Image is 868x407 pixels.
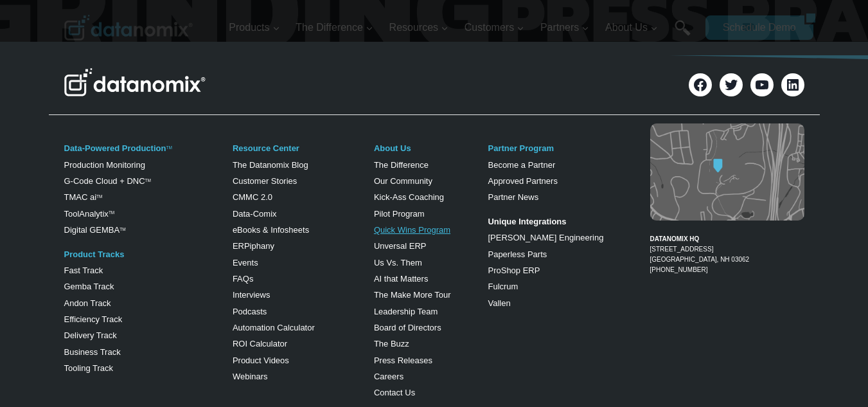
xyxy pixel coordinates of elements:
[64,225,126,235] a: Digital GEMBATM
[374,143,411,153] a: About Us
[120,227,125,231] sup: TM
[64,249,125,259] a: Product Tracks
[289,53,347,65] span: Phone number
[109,210,114,215] a: TM
[96,194,102,199] sup: TM
[64,266,103,275] a: Fast Track
[488,233,603,242] a: [PERSON_NAME] Engineering
[488,249,547,259] a: Paperless Parts
[650,224,804,275] figcaption: [PHONE_NUMBER]
[374,258,422,267] a: Us Vs. Them
[175,287,217,296] a: Privacy Policy
[233,225,309,235] a: eBooks & Infosheets
[289,1,330,12] span: Last Name
[233,290,270,300] a: Interviews
[233,241,274,251] a: ERPiphany
[64,192,103,202] a: TMAC aiTM
[64,176,151,186] a: G-Code Cloud + DNCTM
[144,287,163,296] a: Terms
[64,160,145,170] a: Production Monitoring
[374,225,450,235] a: Quick Wins Program
[233,160,308,170] a: The Datanomix Blog
[233,258,258,267] a: Events
[488,143,554,153] a: Partner Program
[374,160,429,170] a: The Difference
[374,290,451,300] a: The Make More Tour
[289,159,339,170] span: State/Region
[488,160,555,170] a: Become a Partner
[233,192,272,202] a: CMMC 2.0
[374,209,425,219] a: Pilot Program
[374,274,429,284] a: AI that Matters
[488,176,557,186] a: Approved Partners
[374,192,444,202] a: Kick-Ass Coaching
[64,143,166,153] a: Data-Powered Production
[650,123,804,221] img: Datanomix map image
[233,143,299,153] a: Resource Center
[374,176,432,186] a: Our Community
[64,68,206,96] img: Datanomix Logo
[488,266,540,275] a: ProShop ERP
[233,176,297,186] a: Customer Stories
[233,209,277,219] a: Data-Comix
[650,235,700,242] strong: DATANOMIX HQ
[650,246,750,263] a: [STREET_ADDRESS][GEOGRAPHIC_DATA], NH 03062
[64,282,114,291] a: Gemba Track
[374,241,427,251] a: Unversal ERP
[488,217,566,226] strong: Unique Integrations
[488,192,538,202] a: Partner News
[64,209,109,219] a: ToolAnalytix
[488,282,518,291] a: Fulcrum
[233,274,254,284] a: FAQs
[166,145,172,150] a: TM
[145,178,151,183] sup: TM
